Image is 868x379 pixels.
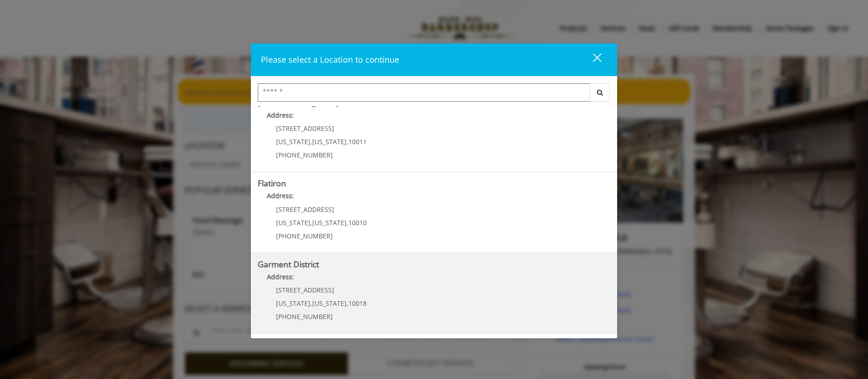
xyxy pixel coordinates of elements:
span: [US_STATE] [276,137,310,146]
span: [STREET_ADDRESS] [276,205,334,214]
span: 10018 [348,299,367,308]
div: Center Select [258,83,610,106]
div: close dialog [582,53,601,66]
span: , [347,137,348,146]
span: 10011 [348,137,367,146]
span: [STREET_ADDRESS] [276,286,334,294]
span: , [310,218,312,227]
b: Address: [267,272,294,281]
span: [PHONE_NUMBER] [276,312,333,321]
span: , [347,218,348,227]
span: [PHONE_NUMBER] [276,151,333,159]
span: [US_STATE] [276,218,310,227]
b: Address: [267,111,294,119]
button: close dialog [576,50,607,69]
span: [US_STATE] [312,137,347,146]
i: Search button [595,89,605,96]
input: Search Center [258,83,590,102]
b: Address: [267,191,294,200]
span: [US_STATE] [312,299,347,308]
span: [STREET_ADDRESS] [276,124,334,133]
span: , [347,299,348,308]
span: [PHONE_NUMBER] [276,232,333,240]
span: 10010 [348,218,367,227]
span: [US_STATE] [276,299,310,308]
b: Flatiron [258,178,286,189]
span: , [310,137,312,146]
span: , [310,299,312,308]
b: Garment District [258,259,319,270]
span: [US_STATE] [312,218,347,227]
span: Please select a Location to continue [261,54,399,65]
